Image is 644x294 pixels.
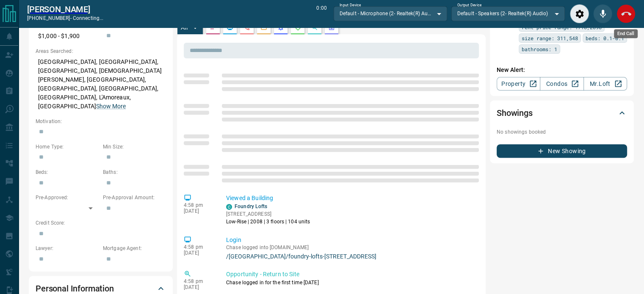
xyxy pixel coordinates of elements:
[226,270,475,279] p: Opportunity - Return to Site
[36,219,166,227] p: Credit Score:
[570,4,589,23] div: Audio Settings
[184,250,213,256] p: [DATE]
[616,4,636,23] div: End Call
[586,34,624,42] span: beds: 0.1-0.1
[316,4,326,23] p: 0:00
[27,4,103,14] a: [PERSON_NAME]
[36,168,99,176] p: Beds:
[614,29,638,38] div: End Call
[36,143,99,151] p: Home Type:
[103,194,166,201] p: Pre-Approval Amount:
[103,143,166,151] p: Min Size:
[583,77,627,91] a: Mr.Loft
[184,244,213,250] p: 4:58 pm
[184,208,213,214] p: [DATE]
[311,24,318,31] svg: Opportunities
[235,203,267,209] a: Foundry Lofts
[451,6,565,21] div: Default - Speakers (2- Realtek(R) Audio)
[96,102,126,111] button: Show More
[334,6,447,21] div: Default - Microphone (2- Realtek(R) Audio)
[226,279,475,286] p: Chase logged in for the first time [DATE]
[103,245,166,252] p: Mortgage Agent:
[226,253,475,260] a: /[GEOGRAPHIC_DATA]/foundry-lofts-[STREET_ADDRESS]
[36,29,99,43] p: $1,000 - $1,900
[227,24,233,31] svg: Lead Browsing Activity
[328,24,335,31] svg: Agent Actions
[184,278,213,284] p: 4:58 pm
[497,144,627,158] button: New Showing
[593,4,612,23] div: Mute
[36,47,166,55] p: Areas Searched:
[294,24,301,31] svg: Requests
[497,128,627,136] p: No showings booked
[226,236,475,245] p: Login
[36,194,99,201] p: Pre-Approved:
[226,210,310,218] p: [STREET_ADDRESS]
[36,245,99,252] p: Lawyer:
[497,66,627,74] p: New Alert:
[497,77,540,91] a: Property
[522,34,578,42] span: size range: 311,548
[184,202,213,208] p: 4:58 pm
[497,106,533,120] h2: Showings
[226,218,310,225] p: Low-Rise | 2008 | 3 floors | 104 units
[210,24,216,31] svg: Notes
[277,24,284,31] svg: Listing Alerts
[540,77,583,91] a: Condos
[226,245,475,250] p: Chase logged into [DOMAIN_NAME]
[243,24,250,31] svg: Calls
[36,55,166,113] p: [GEOGRAPHIC_DATA], [GEOGRAPHIC_DATA], [GEOGRAPHIC_DATA], [DEMOGRAPHIC_DATA][PERSON_NAME], [GEOGRA...
[103,168,166,176] p: Baths:
[497,103,627,123] div: Showings
[226,194,475,203] p: Viewed a Building
[27,14,103,22] p: [PHONE_NUMBER] -
[181,25,188,30] p: All
[36,118,166,125] p: Motivation:
[522,45,557,53] span: bathrooms: 1
[457,3,481,8] label: Output Device
[340,3,361,8] label: Input Device
[184,284,213,290] p: [DATE]
[226,204,232,210] div: condos.ca
[73,15,103,21] span: connecting...
[260,24,267,31] svg: Emails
